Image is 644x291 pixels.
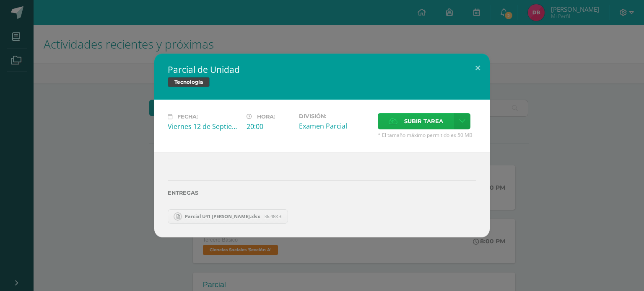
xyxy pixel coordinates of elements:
[466,54,490,82] button: Close (Esc)
[181,213,264,219] span: Parcial U41 [PERSON_NAME].xlsx
[168,190,476,196] label: Entregas
[168,77,210,87] span: Tecnología
[168,122,240,131] div: Viernes 12 de Septiembre
[264,213,281,219] span: 36.48KB
[177,113,198,120] span: Fecha:
[378,131,476,139] span: * El tamaño máximo permitido es 50 MB
[257,113,275,120] span: Hora:
[299,121,371,131] div: Examen Parcial
[168,209,288,224] a: Parcial U41 Delia Balam Solis.xlsx
[404,113,443,129] span: Subir tarea
[168,64,476,75] h2: Parcial de Unidad
[299,113,371,119] label: División:
[247,122,292,131] div: 20:00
